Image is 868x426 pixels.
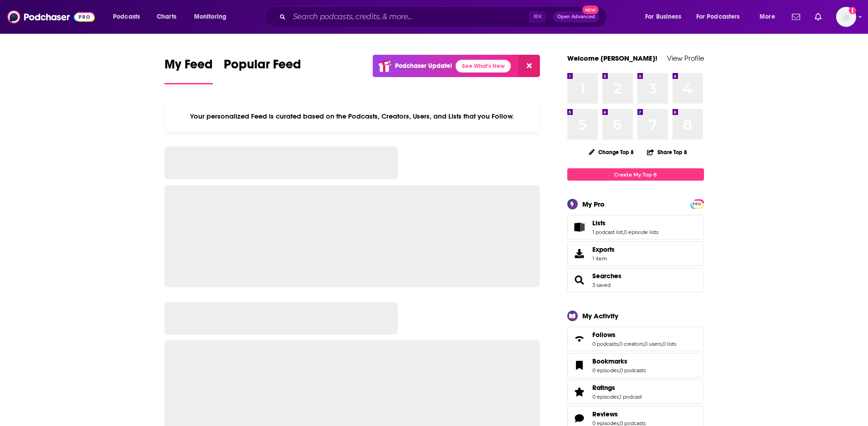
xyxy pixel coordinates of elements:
[113,10,140,23] span: Podcasts
[592,245,615,254] span: Exports
[592,384,615,392] span: Ratings
[567,168,704,181] a: Create My Top 8
[592,219,606,227] span: Lists
[567,327,704,351] span: Follows
[224,57,301,84] a: Popular Feed
[592,410,618,418] span: Reviews
[836,7,856,27] span: Logged in as katiewhorton
[592,410,646,418] a: Reviews
[570,221,589,234] a: Lists
[592,219,658,227] a: Lists
[567,215,704,239] span: Lists
[643,341,644,347] span: ,
[836,7,856,27] button: Show profile menu
[289,10,529,24] input: Search podcasts, credits, & more...
[567,379,704,404] span: Ratings
[624,229,658,235] a: 0 episode lists
[582,312,618,320] div: My Activity
[567,241,704,266] a: Exports
[849,7,856,14] svg: Add a profile image
[620,394,642,400] a: 1 podcast
[553,11,599,22] button: Open AdvancedNew
[395,62,452,70] p: Podchaser Update!
[692,200,703,207] a: PRO
[639,10,693,24] button: open menu
[836,7,856,27] img: User Profile
[623,229,624,235] span: ,
[456,60,511,73] a: See What's New
[583,146,640,158] button: Change Top 8
[645,10,681,23] span: For Business
[151,10,182,24] a: Charts
[788,9,804,25] a: Show notifications dropdown
[696,10,740,23] span: For Podcasters
[592,331,676,339] a: Follows
[592,384,642,392] a: Ratings
[7,8,95,26] img: Podchaser - Follow, Share and Rate Podcasts
[662,341,663,347] span: ,
[753,10,786,24] button: open menu
[164,57,213,84] a: My Feed
[663,341,676,347] a: 0 lists
[570,332,589,345] a: Follows
[582,200,605,208] div: My Pro
[690,10,753,24] button: open menu
[618,341,619,347] span: ,
[760,10,775,23] span: More
[194,10,226,23] span: Monitoring
[164,101,540,132] div: Your personalized Feed is curated based on the Podcasts, Creators, Users, and Lists that you Follow.
[592,255,615,262] span: 1 item
[570,359,589,372] a: Bookmarks
[567,54,657,62] a: Welcome [PERSON_NAME]!
[692,201,703,208] span: PRO
[567,353,704,378] span: Bookmarks
[188,10,238,24] button: open menu
[592,331,616,339] span: Follows
[592,282,611,288] a: 3 saved
[592,229,623,235] a: 1 podcast list
[592,394,619,400] a: 0 episodes
[570,247,589,260] span: Exports
[570,412,589,425] a: Reviews
[529,11,546,23] span: ⌘ K
[224,57,301,78] span: Popular Feed
[157,10,176,23] span: Charts
[592,357,627,365] span: Bookmarks
[582,5,599,14] span: New
[592,341,618,347] a: 0 podcasts
[619,341,643,347] a: 0 creators
[592,367,619,374] a: 0 episodes
[667,54,704,62] a: View Profile
[647,143,688,161] button: Share Top 8
[567,268,704,292] span: Searches
[592,272,621,280] a: Searches
[592,357,646,365] a: Bookmarks
[619,394,620,400] span: ,
[557,15,595,19] span: Open Advanced
[107,10,152,24] button: open menu
[620,367,646,374] a: 0 podcasts
[619,367,620,374] span: ,
[644,341,662,347] a: 0 users
[570,274,589,286] a: Searches
[811,9,825,25] a: Show notifications dropdown
[273,6,616,27] div: Search podcasts, credits, & more...
[164,57,213,78] span: My Feed
[570,385,589,398] a: Ratings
